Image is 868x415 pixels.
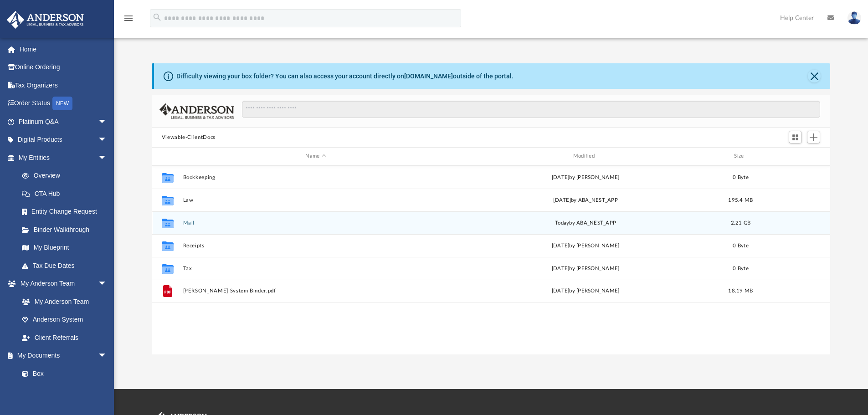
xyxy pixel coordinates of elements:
span: 0 Byte [733,243,749,248]
img: User Pic [847,11,861,25]
a: Tax Due Dates [13,256,121,275]
div: by ABA_NEST_APP [452,219,718,227]
div: [DATE] by [PERSON_NAME] [452,241,718,250]
button: Tax [183,266,448,272]
span: arrow_drop_down [98,113,116,131]
a: Box [13,364,112,383]
a: Digital Productsarrow_drop_down [6,131,121,149]
a: Client Referrals [13,328,116,347]
a: Home [6,40,121,58]
button: Bookkeeping [183,174,448,180]
span: arrow_drop_down [98,149,116,167]
a: Tax Organizers [6,76,121,94]
div: [DATE] by [PERSON_NAME] [452,264,718,272]
span: 195.4 MB [728,197,753,202]
a: My Entitiesarrow_drop_down [6,149,121,167]
span: arrow_drop_down [98,275,116,293]
a: My Blueprint [13,239,116,257]
a: Entity Change Request [13,203,121,221]
div: id [156,152,179,160]
div: NEW [52,97,72,110]
span: 18.19 MB [728,288,753,293]
button: Close [808,70,821,82]
button: Viewable-ClientDocs [162,133,216,142]
a: Online Ordering [6,58,121,77]
span: 0 Byte [733,174,749,179]
button: Receipts [183,243,448,249]
div: [DATE] by [PERSON_NAME] [452,287,718,295]
a: Anderson System [13,311,116,329]
input: Search files and folders [242,101,820,118]
a: Overview [13,167,121,185]
div: grid [152,166,831,354]
div: id [763,152,827,160]
button: Law [183,197,448,203]
div: [DATE] by [PERSON_NAME] [452,173,718,181]
div: [DATE] by ABA_NEST_APP [452,196,718,204]
div: Difficulty viewing your box folder? You can also access your account directly on outside of the p... [176,72,514,81]
button: Mail [183,220,448,226]
a: menu [123,17,134,24]
button: Add [807,131,821,143]
span: 2.21 GB [730,220,750,225]
span: arrow_drop_down [98,131,116,149]
span: today [555,220,569,225]
button: [PERSON_NAME] System Binder.pdf [183,288,448,294]
a: Meeting Minutes [13,383,116,401]
a: My Anderson Team [13,292,112,311]
a: Platinum Q&Aarrow_drop_down [6,113,121,131]
a: Order StatusNEW [6,94,121,113]
img: Anderson Advisors Platinum Portal [4,11,87,29]
span: arrow_drop_down [98,347,116,365]
div: Name [182,152,448,160]
button: Switch to Grid View [789,131,802,143]
div: Modified [452,152,719,160]
a: Binder Walkthrough [13,220,121,239]
a: My Anderson Teamarrow_drop_down [6,275,116,293]
a: My Documentsarrow_drop_down [6,347,116,365]
a: CTA Hub [13,184,121,203]
i: menu [123,13,134,24]
div: Size [722,152,759,160]
span: 0 Byte [733,266,749,271]
a: [DOMAIN_NAME] [404,72,453,80]
i: search [152,12,162,22]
